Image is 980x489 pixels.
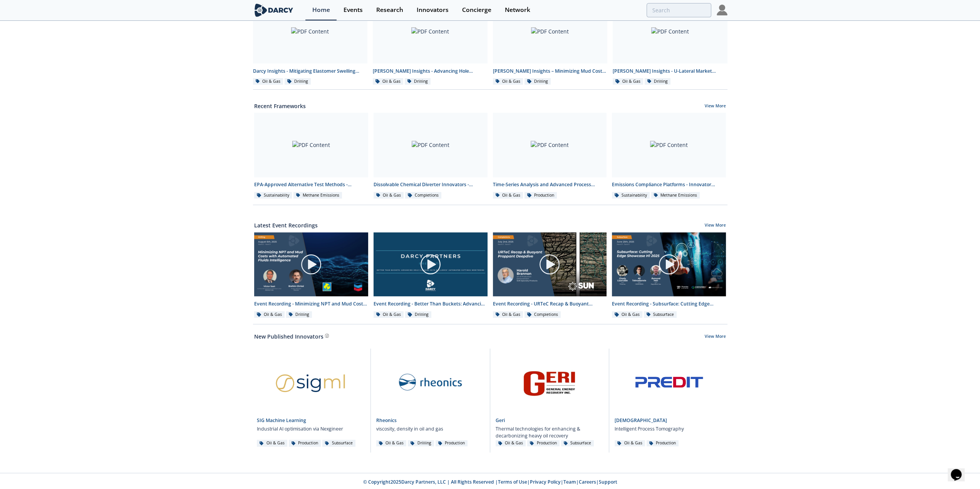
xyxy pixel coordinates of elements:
div: [PERSON_NAME] Insights - Advancing Hole Cleaning with Automated Cuttings Monitoring [373,68,487,75]
div: Event Recording - Better Than Buckets: Advancing Hole Cleaning with DrillDocs’ Automated Cuttings... [374,300,487,307]
img: play-chapters-gray.svg [420,254,441,275]
div: Darcy Insights - Mitigating Elastomer Swelling Issue in Downhole Drilling Mud Motors [253,68,368,75]
div: Dissolvable Chemical Diverter Innovators - Innovator Landscape [374,181,487,188]
a: Careers [579,479,596,485]
a: View More [705,334,726,340]
div: Drilling [405,78,431,85]
div: Production [289,440,321,447]
img: play-chapters-gray.svg [539,254,560,275]
div: Drilling [286,311,312,318]
div: Production [436,440,468,446]
div: Research [376,7,403,13]
div: Drilling [524,78,551,85]
img: Profile [717,5,727,15]
div: Network [505,7,530,13]
a: PDF Content EPA-Approved Alternative Test Methods - Innovator Comparison Sustainability Methane E... [251,113,371,199]
div: Subsurface [561,440,594,446]
div: Event Recording - Minimizing NPT and Mud Costs with Automated Fluids Intelligence [254,300,368,307]
div: Drilling [408,440,434,446]
div: Home [312,7,330,13]
div: Oil & Gas [376,440,407,446]
p: Intelligent Process Tomography [615,426,684,432]
div: Methane Emissions [293,192,342,199]
div: Events [343,7,363,13]
div: Subsurface [644,311,677,318]
div: Production [647,440,679,446]
img: play-chapters-gray.svg [300,254,322,275]
div: Completions [524,311,561,318]
div: Oil & Gas [373,78,403,85]
div: Completions [405,192,441,199]
a: Recent Frameworks [254,102,306,110]
a: View More [705,103,726,110]
img: Video Content [493,232,607,296]
a: Geri [496,417,505,424]
div: Oil & Gas [257,440,287,447]
a: Video Content Event Recording - Better Than Buckets: Advancing Hole Cleaning with DrillDocs’ Auto... [371,232,490,319]
p: viscosity, density in oil and gas [376,426,443,432]
a: Privacy Policy [530,479,561,485]
div: Production [524,192,557,199]
div: Oil & Gas [612,311,642,318]
iframe: chat widget [948,458,972,481]
div: EPA-Approved Alternative Test Methods - Innovator Comparison [254,181,368,188]
div: Drilling [285,78,311,85]
div: Oil & Gas [254,311,285,318]
img: play-chapters-gray.svg [658,254,680,275]
p: Thermal technologies for enhancing & decarbonizing heavy oil recovery [496,426,604,440]
div: Oil & Gas [253,78,283,85]
a: Latest Event Recordings [254,221,318,229]
div: Drilling [405,311,431,318]
div: Oil & Gas [374,311,404,318]
a: SIG Machine Learning [257,417,306,424]
input: Advanced Search [647,3,711,17]
div: Oil & Gas [493,311,523,318]
a: New Published Innovators [254,332,323,340]
a: Support [599,479,617,485]
a: Video Content Event Recording - URTeC Recap & Buoyant Proppant Deepdive Oil & Gas Completions [490,232,610,319]
div: Drilling [645,78,671,85]
img: Video Content [612,232,726,296]
div: Oil & Gas [496,440,526,446]
a: Terms of Use [498,479,527,485]
div: Sustainability [612,192,650,199]
div: [PERSON_NAME] Insights – Minimizing Mud Costs with Automated Fluids Intelligence [493,68,608,75]
img: information.svg [325,334,329,338]
div: Methane Emissions [651,192,700,199]
a: PDF Content Time-Series Analysis and Advanced Process Control - Innovator Landscape Oil & Gas Pro... [490,113,610,199]
p: © Copyright 2025 Darcy Partners, LLC | All Rights Reserved | | | | | [205,479,775,486]
div: Event Recording - URTeC Recap & Buoyant Proppant Deepdive [493,300,607,307]
div: Innovators [417,7,449,13]
a: Rheonics [376,417,397,424]
div: [PERSON_NAME] Insights - U-Lateral Market Adoption by Operators ([DATE]–[DATE]) [613,68,727,75]
div: Concierge [462,7,491,13]
div: Oil & Gas [613,78,643,85]
a: Video Content Event Recording - Minimizing NPT and Mud Costs with Automated Fluids Intelligence O... [251,232,371,319]
p: Industrial AI optimisation via Nexgineer [257,426,343,432]
div: Oil & Gas [493,192,523,199]
div: Time-Series Analysis and Advanced Process Control - Innovator Landscape [493,181,607,188]
div: Oil & Gas [493,78,523,85]
div: Emissions Compliance Platforms - Innovator Comparison [612,181,726,188]
div: Oil & Gas [374,192,404,199]
img: Video Content [374,232,487,296]
div: Subsurface [322,440,355,447]
div: Production [527,440,560,446]
a: [DEMOGRAPHIC_DATA] [615,417,667,424]
img: logo-wide.svg [253,3,295,17]
div: Oil & Gas [615,440,645,446]
a: PDF Content Emissions Compliance Platforms - Innovator Comparison Sustainability Methane Emissions [609,113,729,199]
a: View More [705,222,726,229]
img: Video Content [254,232,368,296]
a: Video Content Event Recording - Subsurface: Cutting Edge Showcase H1 2025 Oil & Gas Subsurface [609,232,729,319]
a: PDF Content Dissolvable Chemical Diverter Innovators - Innovator Landscape Oil & Gas Completions [371,113,490,199]
div: Event Recording - Subsurface: Cutting Edge Showcase H1 2025 [612,300,726,307]
a: Team [563,479,576,485]
div: Sustainability [254,192,292,199]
